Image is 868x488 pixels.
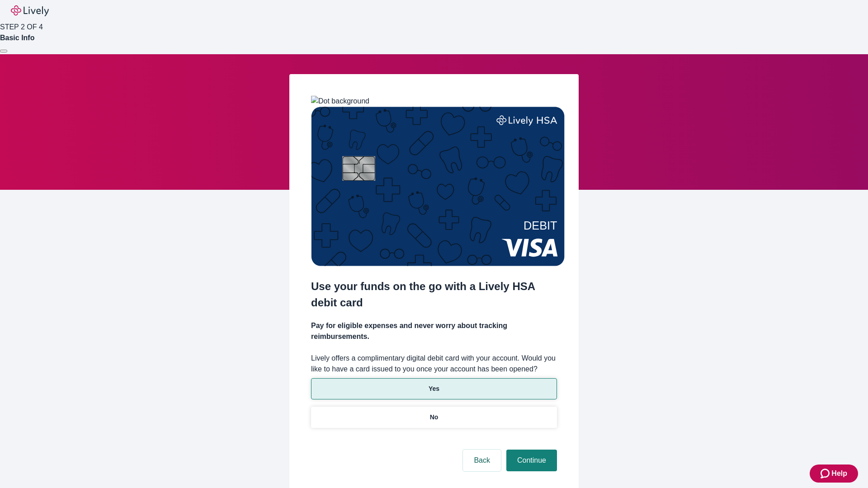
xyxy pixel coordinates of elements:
[463,450,501,471] button: Back
[831,468,847,479] span: Help
[430,413,439,422] p: No
[311,353,557,375] label: Lively offers a complimentary digital debit card with your account. Would you like to have a card...
[311,278,557,311] h2: Use your funds on the go with a Lively HSA debit card
[821,468,831,479] svg: Zendesk support icon
[311,96,369,107] img: Dot background
[311,378,557,399] button: Yes
[429,384,439,394] p: Yes
[810,465,858,483] button: Zendesk support iconHelp
[311,107,565,266] img: Debit card
[506,450,557,471] button: Continue
[311,407,557,428] button: No
[11,5,49,16] img: Lively
[311,320,557,342] h4: Pay for eligible expenses and never worry about tracking reimbursements.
